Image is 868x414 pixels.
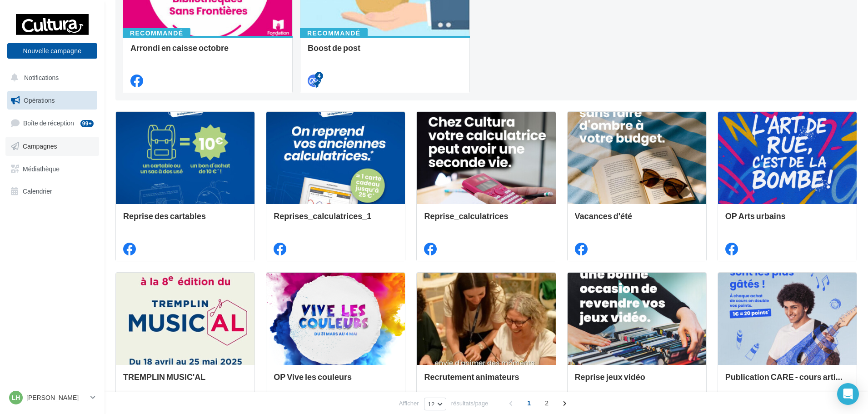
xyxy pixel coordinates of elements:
[539,396,554,410] span: 2
[123,28,190,38] div: Recommandé
[23,119,74,127] span: Boîte de réception
[24,74,59,81] span: Notifications
[130,43,285,61] div: Arrondi en caisse octobre
[24,96,55,104] span: Opérations
[575,372,699,390] div: Reprise jeux vidéo
[12,393,20,402] span: LH
[7,43,97,59] button: Nouvelle campagne
[5,137,99,156] a: Campagnes
[424,372,548,390] div: Recrutement animateurs
[23,165,60,172] span: Médiathèque
[274,372,398,390] div: OP Vive les couleurs
[300,28,368,38] div: Recommandé
[5,68,95,87] button: Notifications
[315,72,323,80] div: 4
[5,91,99,110] a: Opérations
[522,396,536,410] span: 1
[5,113,99,133] a: Boîte de réception99+
[80,120,94,127] div: 99+
[274,211,398,229] div: Reprises_calculatrices_1
[725,211,849,229] div: OP Arts urbains
[428,400,435,408] span: 12
[725,372,849,390] div: Publication CARE - cours artistiques et musicaux
[451,399,489,408] span: résultats/page
[308,43,462,61] div: Boost de post
[5,160,99,179] a: Médiathèque
[5,182,99,201] a: Calendrier
[123,372,247,390] div: TREMPLIN MUSIC'AL
[575,211,699,229] div: Vacances d'été
[123,211,247,229] div: Reprise des cartables
[424,398,446,410] button: 12
[23,187,52,195] span: Calendrier
[23,142,57,150] span: Campagnes
[399,399,419,408] span: Afficher
[7,389,97,406] a: LH [PERSON_NAME]
[26,393,87,402] p: [PERSON_NAME]
[837,383,859,405] div: Open Intercom Messenger
[424,211,548,229] div: Reprise_calculatrices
